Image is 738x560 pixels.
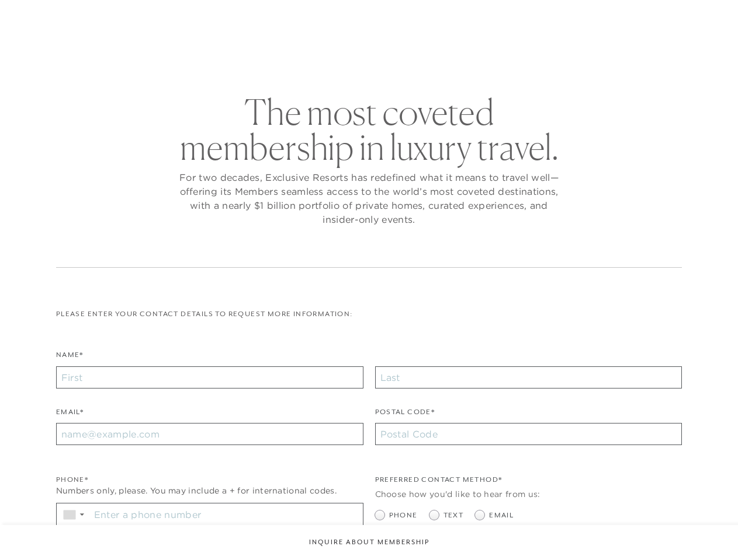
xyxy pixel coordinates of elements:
span: Text [444,510,464,521]
span: Phone [389,510,418,521]
input: name@example.com [56,423,363,445]
div: Country Code Selector [57,503,90,526]
label: Name* [56,349,84,366]
button: Open navigation [692,14,707,22]
label: Postal Code* [375,407,435,423]
h2: The most coveted membership in luxury travel. [176,94,562,164]
span: ▼ [78,511,86,518]
p: Please enter your contact details to request more information: [56,309,682,320]
input: Last [375,366,682,388]
div: Phone* [56,474,363,485]
label: Email* [56,407,84,423]
input: Postal Code [375,423,682,445]
legend: Preferred Contact Method* [375,474,503,491]
input: First [56,366,363,388]
p: For two decades, Exclusive Resorts has redefined what it means to travel well—offering its Member... [176,170,562,226]
span: Email [489,510,514,521]
div: Choose how you'd like to hear from us: [375,488,682,501]
div: Numbers only, please. You may include a + for international codes. [56,485,363,497]
input: Enter a phone number [90,503,363,526]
